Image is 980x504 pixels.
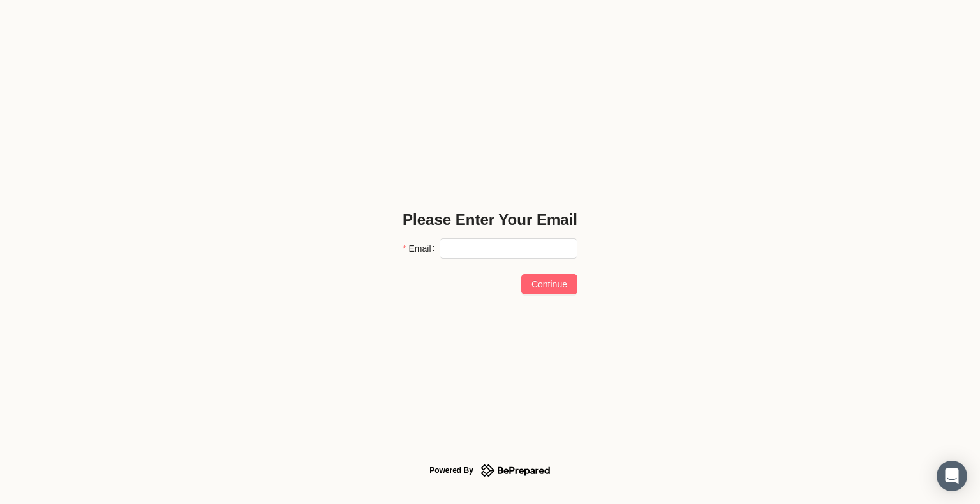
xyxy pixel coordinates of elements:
[531,277,567,291] span: Continue
[403,210,577,230] h3: Please Enter Your Email
[403,238,440,259] label: Email
[521,274,577,294] button: Continue
[429,463,473,478] div: Powered By
[440,238,577,259] input: Email
[937,461,967,491] div: Open Intercom Messenger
